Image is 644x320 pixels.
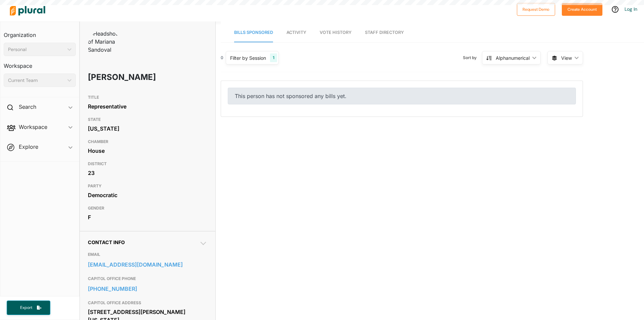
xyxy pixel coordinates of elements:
[365,23,404,42] a: Staff Directory
[88,299,207,307] h3: CAPITOL OFFICE ADDRESS
[88,124,207,134] div: [US_STATE]
[88,239,125,245] span: Contact Info
[234,30,273,35] span: Bills Sponsored
[88,250,207,259] h3: EMAIL
[88,182,207,190] h3: PARTY
[270,53,277,62] div: 1
[517,3,555,16] button: Request Demo
[88,93,207,101] h3: TITLE
[88,146,207,156] div: House
[88,212,207,222] div: F
[88,168,207,178] div: 23
[320,30,352,35] span: Vote History
[88,116,207,124] h3: STATE
[8,77,65,84] div: Current Team
[496,54,530,61] div: Alphanumerical
[286,23,306,42] a: Activity
[562,3,602,16] button: Create Account
[88,138,207,146] h3: CHAMBER
[88,204,207,212] h3: GENDER
[8,46,65,53] div: Personal
[562,5,602,12] a: Create Account
[88,101,207,111] div: Representative
[7,301,50,315] button: Export
[88,260,207,270] a: [EMAIL_ADDRESS][DOMAIN_NAME]
[88,30,121,54] img: Headshot of Mariana Sandoval
[4,56,76,71] h3: Workspace
[4,25,76,40] h3: Organization
[88,284,207,294] a: [PHONE_NUMBER]
[88,190,207,200] div: Democratic
[463,55,482,61] span: Sort by
[561,54,572,61] span: View
[286,30,306,35] span: Activity
[88,160,207,168] h3: DISTRICT
[88,67,159,87] h1: [PERSON_NAME]
[88,275,207,283] h3: CAPITOL OFFICE PHONE
[625,6,637,12] a: Log In
[230,54,266,61] div: Filter by Session
[228,88,576,104] div: This person has not sponsored any bills yet.
[19,103,36,110] h2: Search
[517,5,555,12] a: Request Demo
[320,23,352,42] a: Vote History
[234,23,273,42] a: Bills Sponsored
[221,55,223,61] div: 0
[15,305,37,311] span: Export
